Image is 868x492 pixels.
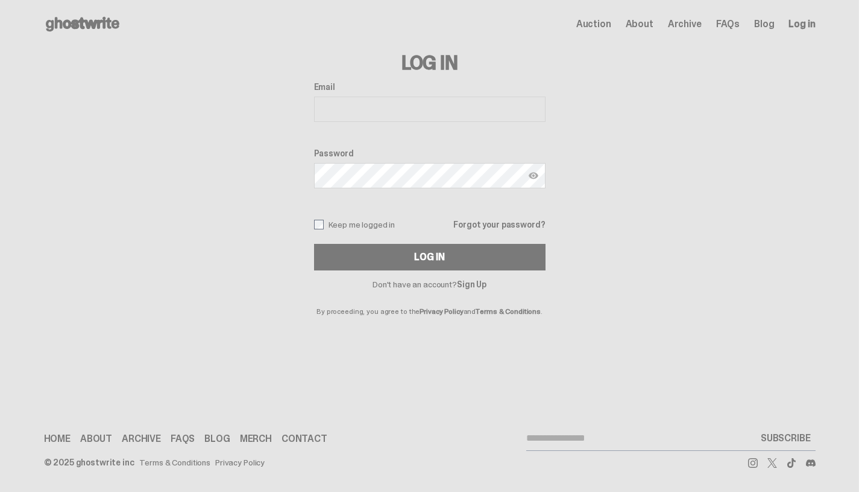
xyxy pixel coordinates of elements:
a: Terms & Conditions [476,307,541,316]
a: Home [44,434,71,444]
a: Privacy Policy [215,458,265,467]
a: Contact [281,434,327,444]
a: About [80,434,112,444]
h3: Log In [314,53,546,72]
p: By proceeding, you agree to the and . [314,289,546,315]
button: Log In [314,244,546,270]
a: About [626,19,653,29]
a: Archive [668,19,702,29]
label: Password [314,149,546,158]
label: Email [314,82,546,92]
button: SUBSCRIBE [756,426,816,450]
a: FAQs [171,434,195,444]
input: Keep me logged in [314,220,324,229]
a: FAQs [716,19,740,29]
div: © 2025 ghostwrite inc [44,458,134,467]
img: Show password [529,171,538,181]
a: Forgot your password? [453,220,545,229]
a: Merch [240,434,272,444]
a: Blog [754,19,774,29]
a: Archive [122,434,161,444]
a: Terms & Conditions [139,458,210,467]
a: Log in [788,19,815,29]
a: Blog [204,434,230,444]
a: Sign Up [457,279,486,290]
a: Auction [576,19,611,29]
div: Log In [414,252,444,262]
p: Don't have an account? [314,280,546,289]
label: Keep me logged in [314,220,395,229]
a: Privacy Policy [420,307,463,316]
